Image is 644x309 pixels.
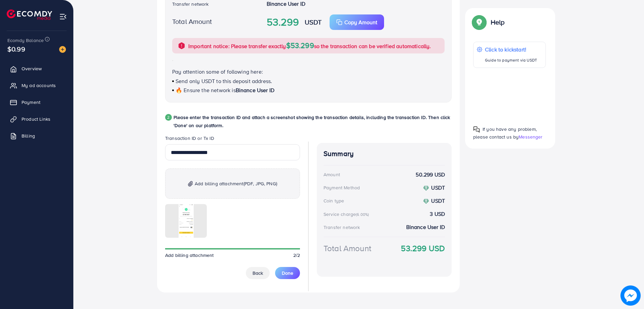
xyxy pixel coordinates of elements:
strong: 53.299 [267,15,299,30]
img: logo [7,9,52,20]
img: Popup guide [473,126,480,133]
a: Product Links [5,112,68,126]
span: 🔥 Ensure the network is [176,86,236,94]
img: img uploaded [179,204,194,238]
strong: Binance User ID [406,223,445,231]
span: If you have any problem, please contact us by [473,126,537,140]
strong: USDT [431,184,445,191]
div: Total Amount [324,242,371,254]
label: Transfer network [172,1,209,7]
span: $0.99 [7,44,25,54]
span: My ad accounts [22,82,56,89]
h4: Summary [324,150,445,158]
span: Back [253,270,263,276]
p: Send only USDT to this deposit address. [172,77,445,85]
span: $53.299 [286,40,314,50]
span: Binance User ID [236,86,274,94]
a: Payment [5,95,68,109]
img: image [59,46,66,53]
strong: USDT [431,197,445,204]
button: Back [246,267,270,279]
div: 2 [165,114,172,121]
img: img [188,181,193,187]
strong: 50.299 USD [416,171,445,179]
p: Pay attention some of following here: [172,68,445,76]
strong: 53.299 USD [401,242,445,254]
p: Guide to payment via USDT [485,56,537,64]
img: Popup guide [473,16,485,28]
img: coin [423,198,429,204]
small: (6.00%) [356,212,369,217]
span: Overview [22,65,42,72]
span: 2/2 [293,252,300,259]
div: Service charge [324,211,371,218]
a: Overview [5,62,68,75]
span: Payment [22,99,40,106]
span: Done [282,270,293,276]
span: Ecomdy Balance [7,37,44,44]
img: alert [178,42,186,50]
p: Copy Amount [344,18,377,26]
span: Add billing attachment [165,252,214,259]
img: menu [59,13,67,21]
button: Done [275,267,300,279]
p: Please enter the transaction ID and attach a screenshot showing the transaction details, includin... [174,113,452,129]
strong: 3 USD [430,210,445,218]
strong: USDT [305,17,322,27]
button: Copy Amount [330,14,384,30]
a: My ad accounts [5,79,68,92]
p: Help [491,18,505,26]
img: image [620,285,640,305]
img: coin [423,185,429,191]
p: Important notice: Please transfer exactly so the transaction can be verified automatically. [188,41,431,50]
div: Amount [324,171,340,178]
span: (PDF, JPG, PNG) [243,180,277,187]
label: Total Amount [172,16,212,26]
div: Transfer network [324,224,360,231]
span: Billing [22,132,35,139]
span: Add billing attachment [195,180,277,188]
p: Click to kickstart! [485,45,537,53]
legend: Transaction ID or Tx ID [165,135,300,144]
a: Billing [5,129,68,143]
span: Product Links [22,116,50,122]
div: Payment Method [324,184,360,191]
div: Coin type [324,197,344,204]
span: Messenger [519,133,542,140]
